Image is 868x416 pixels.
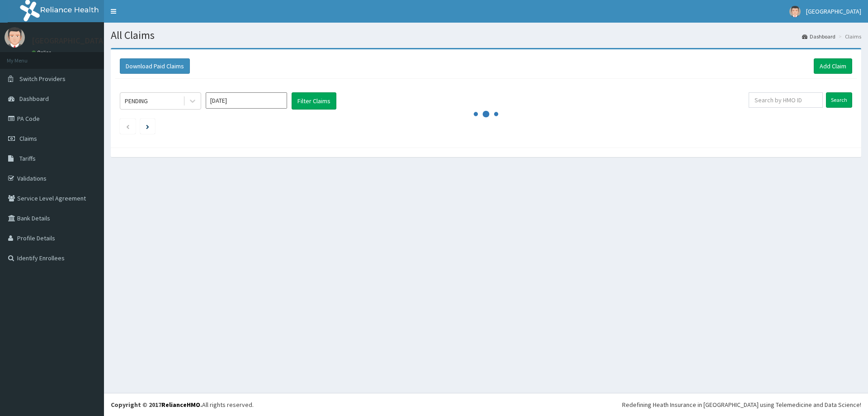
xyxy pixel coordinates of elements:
img: User Image [789,6,801,17]
input: Search by HMO ID [749,92,823,108]
span: Switch Providers [19,75,66,83]
button: Download Paid Claims [120,58,190,74]
div: PENDING [125,96,148,105]
strong: Copyright © 2017 . [111,401,202,409]
span: Dashboard [19,95,49,103]
a: Add Claim [814,58,852,74]
input: Select Month and Year [206,92,287,109]
button: Filter Claims [292,92,336,110]
span: [GEOGRAPHIC_DATA] [806,7,861,15]
p: [GEOGRAPHIC_DATA] [32,37,106,45]
a: Online [32,49,53,56]
span: Claims [19,134,37,143]
h1: All Claims [111,29,861,41]
span: Tariffs [19,154,36,163]
a: Next page [146,122,149,130]
a: Dashboard [802,33,835,40]
div: Redefining Heath Insurance in [GEOGRAPHIC_DATA] using Telemedicine and Data Science! [622,400,861,409]
input: Search [826,92,852,108]
li: Claims [836,33,861,40]
svg: audio-loading [472,100,500,128]
footer: All rights reserved. [104,393,868,416]
a: RelianceHMO [161,401,200,409]
img: User Image [5,27,25,48]
a: Previous page [126,122,130,130]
